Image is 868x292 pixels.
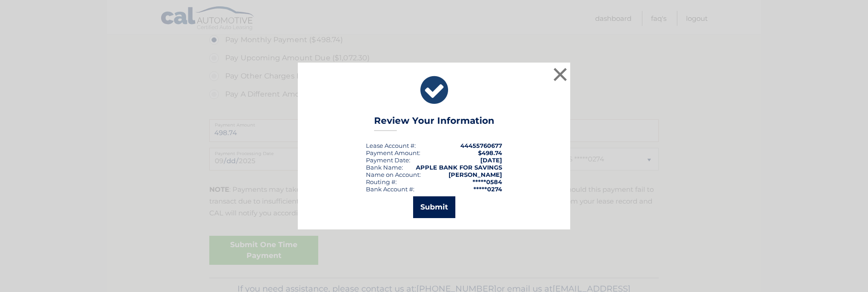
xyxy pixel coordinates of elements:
[449,171,502,178] strong: [PERSON_NAME]
[416,164,502,171] strong: APPLE BANK FOR SAVINGS
[366,185,414,193] div: Bank Account #:
[413,196,455,218] button: Submit
[366,156,410,164] div: :
[374,115,494,131] h3: Review Your Information
[478,149,502,156] span: $498.74
[366,171,421,178] div: Name on Account:
[460,142,502,149] strong: 44455760677
[551,65,569,83] button: ×
[366,142,416,149] div: Lease Account #:
[366,149,420,156] div: Payment Amount:
[480,156,502,164] span: [DATE]
[366,178,397,185] div: Routing #:
[366,156,409,164] span: Payment Date
[366,164,403,171] div: Bank Name:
